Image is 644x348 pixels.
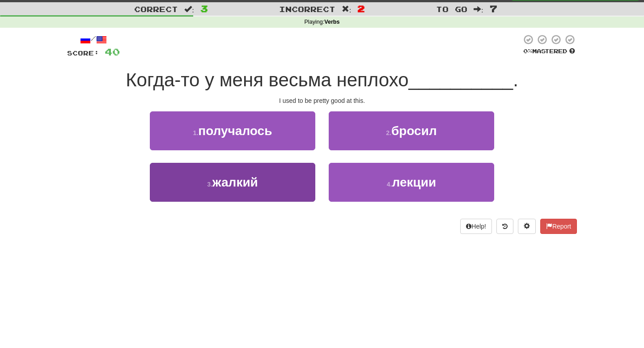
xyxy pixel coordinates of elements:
span: : [342,5,352,13]
button: Round history (alt+y) [496,219,513,234]
button: 2.бросил [329,111,494,150]
strong: Verbs [324,19,339,25]
small: 1 . [193,129,199,136]
button: 3.жалкий [150,163,315,202]
small: 3 . [207,181,212,188]
span: __________ [409,69,513,90]
div: I used to be pretty good at this. [67,96,577,105]
button: Report [540,219,577,234]
span: Incorrect [279,4,335,13]
span: 3 [200,3,208,14]
span: 0 % [523,47,532,55]
span: : [474,5,483,13]
span: Когда-то у меня весьма неплохо [126,69,408,90]
span: 40 [105,46,120,57]
div: Mastered [521,47,577,55]
button: Help! [460,219,492,234]
span: 7 [490,3,497,14]
button: 1.получалось [150,111,315,150]
span: Score: [67,49,99,57]
span: получалось [198,124,272,138]
span: бросил [391,124,437,138]
span: To go [436,4,467,13]
span: жалкий [212,175,258,189]
button: 4.лекции [329,163,494,202]
span: Correct [134,4,178,13]
span: : [184,5,194,13]
small: 4 . [387,181,392,188]
span: лекции [392,175,436,189]
span: . [513,69,518,90]
div: / [67,34,120,45]
span: 2 [357,3,365,14]
small: 2 . [386,129,391,136]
